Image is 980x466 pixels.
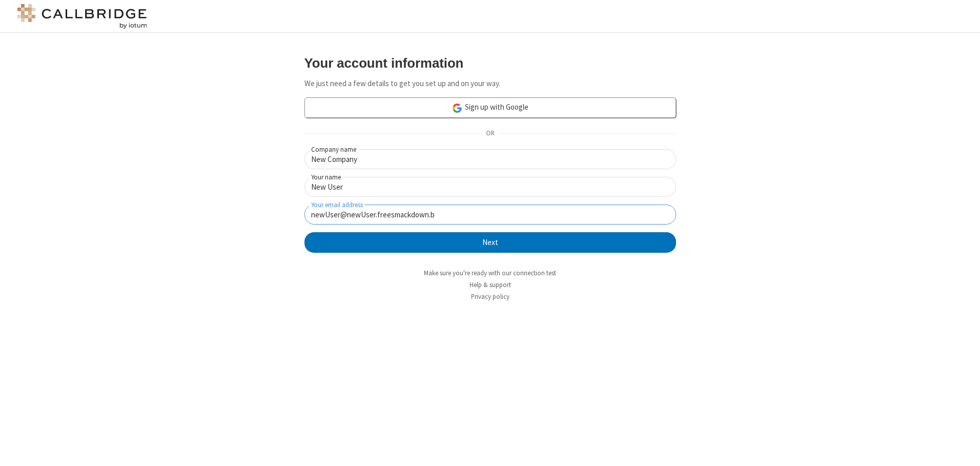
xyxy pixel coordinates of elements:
[482,127,498,141] span: OR
[452,103,463,114] img: google-icon.png
[304,205,676,225] input: Your email address
[304,97,676,118] a: Sign up with Google
[15,4,149,29] img: logo@2x.png
[304,149,676,169] input: Company name
[304,56,676,70] h3: Your account information
[304,177,676,197] input: Your name
[469,280,511,289] a: Help & support
[424,269,556,277] a: Make sure you're ready with our connection test
[304,78,676,90] p: We just need a few details to get you set up and on your way.
[471,292,509,301] a: Privacy policy
[304,232,676,253] button: Next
